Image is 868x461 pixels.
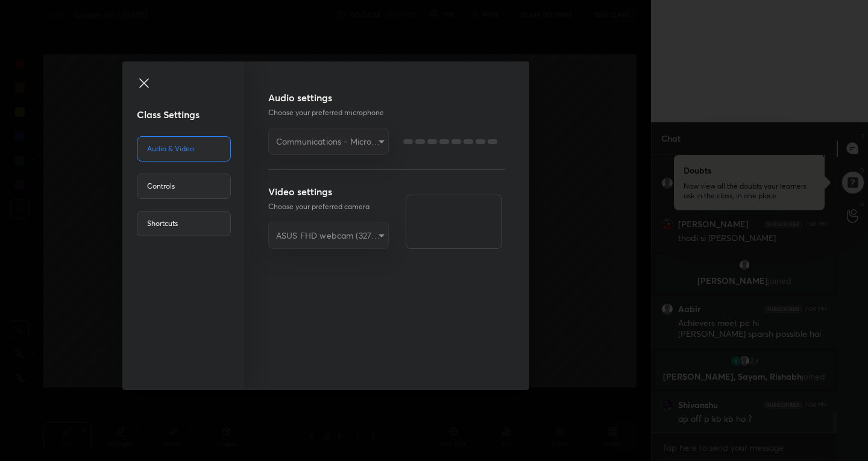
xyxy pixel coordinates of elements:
[137,211,231,236] div: Shortcuts
[268,107,505,118] p: Choose your preferred microphone
[268,90,505,105] h3: Audio settings
[137,107,245,122] h3: Class Settings
[268,222,389,249] div: Communications - Microphone Array (Realtek(R) Audio)
[268,184,389,199] h3: Video settings
[268,128,389,155] div: Communications - Microphone Array (Realtek(R) Audio)
[137,136,231,162] div: Audio & Video
[268,201,389,212] p: Choose your preferred camera
[137,174,231,199] div: Controls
